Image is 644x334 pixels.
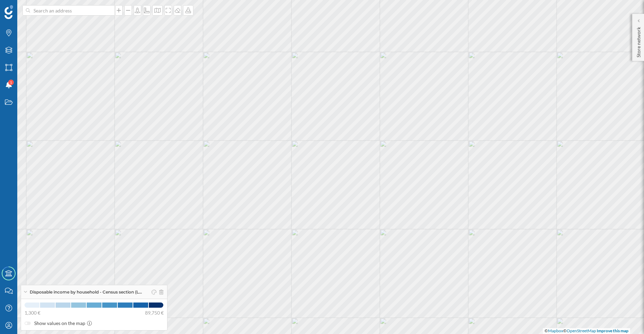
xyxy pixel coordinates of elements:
a: OpenStreetMap [567,328,596,333]
span: Disposable income by household - Census section (L… [30,289,142,295]
a: Improve this map [597,328,628,333]
a: Mapbox [548,328,563,333]
img: Geoblink Logo [4,5,13,19]
span: 1,300 € [25,309,40,316]
span: 1 [10,79,12,86]
p: Store network [635,24,642,57]
div: © © [543,328,630,334]
span: 89,750 € [145,309,164,316]
label: Show values on the map [25,320,164,327]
